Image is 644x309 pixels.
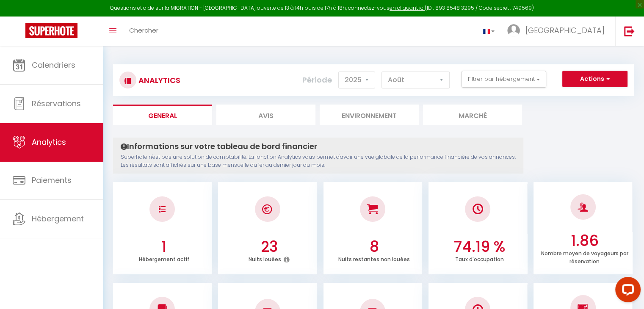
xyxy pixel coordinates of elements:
[302,71,332,89] label: Période
[434,238,525,256] h3: 74.19 %
[32,137,66,147] span: Analytics
[32,213,84,224] span: Hébergement
[608,273,644,309] iframe: LiveChat chat widget
[423,105,522,125] li: Marché
[121,153,516,169] p: Superhote n'est pas une solution de comptabilité. La fonction Analytics vous permet d'avoir une v...
[320,105,419,125] li: Environnement
[541,248,628,265] p: Nombre moyen de voyageurs par réservation
[32,175,72,185] span: Paiements
[216,105,315,125] li: Avis
[462,71,546,88] button: Filtrer par hébergement
[113,105,212,125] li: General
[624,26,635,36] img: logout
[223,238,315,256] h3: 23
[390,4,425,11] a: en cliquant ici
[328,238,420,256] h3: 8
[501,17,615,46] a: ... [GEOGRAPHIC_DATA]
[249,254,281,263] p: Nuits louées
[123,17,165,46] a: Chercher
[455,254,504,263] p: Taux d'occupation
[32,60,75,70] span: Calendriers
[118,238,210,256] h3: 1
[525,25,605,36] span: [GEOGRAPHIC_DATA]
[25,23,77,38] img: Super Booking
[32,98,81,109] span: Réservations
[136,71,180,90] h3: Analytics
[338,254,410,263] p: Nuits restantes non louées
[121,142,516,151] h4: Informations sur votre tableau de bord financier
[139,254,189,263] p: Hébergement actif
[539,232,630,250] h3: 1.86
[562,71,627,88] button: Actions
[129,26,158,35] span: Chercher
[159,206,166,212] img: NO IMAGE
[507,24,520,37] img: ...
